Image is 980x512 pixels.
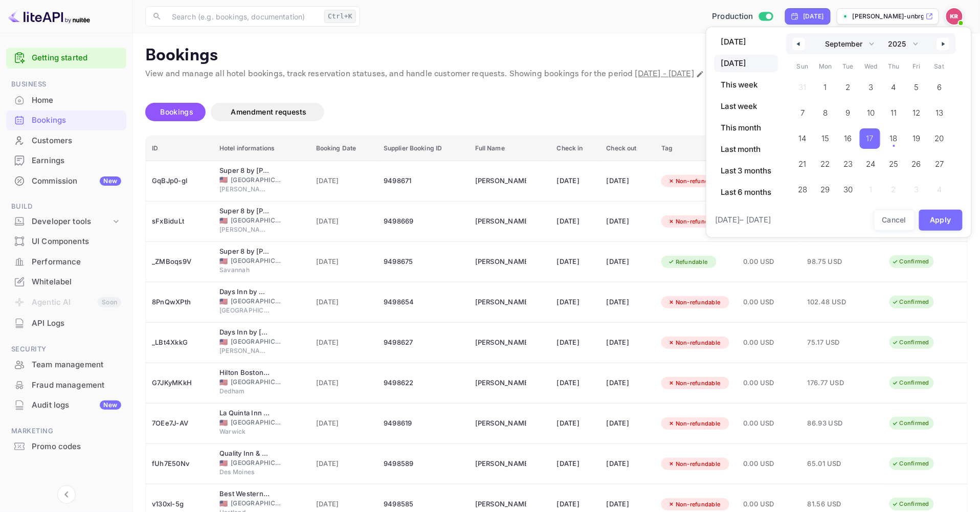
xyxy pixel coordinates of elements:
span: 16 [844,129,852,148]
span: 23 [843,155,853,173]
button: 15 [814,126,837,146]
button: This week [715,76,778,94]
button: 24 [860,151,883,172]
button: 27 [928,151,951,172]
button: Last month [715,141,778,158]
span: 7 [800,104,805,122]
button: 9 [837,100,860,121]
span: Tue [837,58,860,75]
span: 18 [890,129,898,148]
button: 5 [905,75,928,95]
button: 4 [882,75,905,95]
span: 5 [915,78,919,97]
button: 30 [837,177,860,197]
button: 1 [814,75,837,95]
button: Last week [715,98,778,115]
span: 1 [824,78,827,97]
button: Last 6 months [715,184,778,201]
button: 6 [928,75,951,95]
button: 16 [837,126,860,146]
span: 9 [846,104,851,122]
button: This month [715,119,778,137]
button: Cancel [874,210,915,231]
button: 28 [791,177,814,197]
span: 19 [913,129,921,148]
span: Mon [814,58,837,75]
span: Wed [860,58,883,75]
span: 25 [889,155,899,173]
span: Sun [791,58,814,75]
span: 28 [798,181,807,199]
button: 20 [928,126,951,146]
span: 26 [912,155,921,173]
span: [DATE] – [DATE] [715,214,771,226]
span: 29 [821,181,830,199]
button: 8 [814,100,837,121]
span: 17 [866,129,874,148]
span: 15 [821,129,829,148]
span: 24 [866,155,876,173]
span: 8 [823,104,828,122]
button: 12 [905,100,928,121]
span: 27 [935,155,944,173]
button: 23 [837,151,860,172]
button: 26 [905,151,928,172]
span: 12 [913,104,921,122]
span: 10 [867,104,875,122]
button: 10 [860,100,883,121]
button: 3 [860,75,883,95]
span: 2 [846,78,851,97]
button: 18 [882,126,905,146]
span: 13 [936,104,943,122]
span: 20 [935,129,944,148]
span: 14 [799,129,807,148]
span: Fri [905,58,928,75]
button: 19 [905,126,928,146]
button: 7 [791,100,814,121]
button: 21 [791,151,814,172]
button: 11 [882,100,905,121]
span: 30 [843,181,853,199]
button: 22 [814,151,837,172]
span: 11 [891,104,897,122]
button: 29 [814,177,837,197]
span: Sat [928,58,951,75]
button: Last 3 months [715,162,778,180]
button: 17 [860,126,883,146]
span: 22 [821,155,830,173]
button: [DATE] [715,33,778,51]
span: 3 [868,78,873,97]
button: [DATE] [715,55,778,72]
span: 6 [937,78,942,97]
button: 13 [928,100,951,121]
span: 4 [892,78,896,97]
button: Apply [919,210,963,231]
button: 14 [791,126,814,146]
button: 25 [882,151,905,172]
span: 21 [799,155,807,173]
button: 2 [837,75,860,95]
span: Thu [882,58,905,75]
